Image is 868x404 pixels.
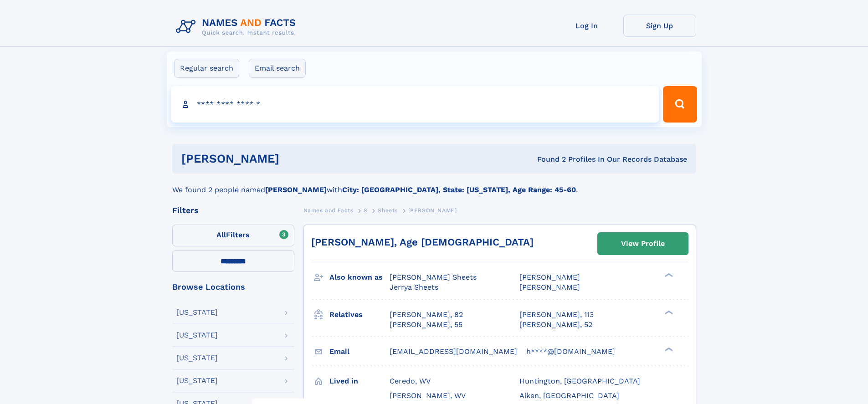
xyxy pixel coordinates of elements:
span: S [364,207,368,214]
img: Logo Names and Facts [172,15,303,39]
a: [PERSON_NAME], Age [DEMOGRAPHIC_DATA] [311,236,534,248]
a: [PERSON_NAME], 113 [519,310,594,320]
span: Aiken, [GEOGRAPHIC_DATA] [519,391,619,400]
a: Sign Up [623,15,696,37]
h3: Email [329,344,390,359]
div: [US_STATE] [176,377,218,384]
span: [PERSON_NAME], WV [390,391,466,400]
div: [US_STATE] [176,309,218,316]
div: ❯ [663,272,673,278]
div: [US_STATE] [176,354,218,362]
a: Log In [550,15,623,37]
a: S [364,205,368,216]
a: [PERSON_NAME], 55 [390,320,462,330]
h1: [PERSON_NAME] [181,153,408,164]
span: Sheets [378,207,398,214]
span: [PERSON_NAME] Sheets [390,273,477,281]
span: Huntington, [GEOGRAPHIC_DATA] [519,377,640,385]
div: View Profile [621,233,665,254]
span: [PERSON_NAME] [519,273,580,281]
a: Names and Facts [303,205,354,216]
div: [US_STATE] [176,332,218,339]
div: We found 2 people named with . [172,174,696,195]
h3: Lived in [329,373,390,389]
div: Filters [172,206,294,215]
div: Browse Locations [172,283,294,291]
a: Sheets [378,205,398,216]
span: [EMAIL_ADDRESS][DOMAIN_NAME] [390,347,517,356]
div: Found 2 Profiles In Our Records Database [408,154,687,164]
span: [PERSON_NAME] [519,283,580,291]
label: Filters [172,225,294,246]
input: search input [171,86,659,123]
span: Ceredo, WV [390,377,431,385]
label: Regular search [174,59,239,78]
label: Email search [249,59,306,78]
span: Jerrya Sheets [390,283,438,291]
h3: Also known as [329,270,390,285]
h3: Relatives [329,307,390,322]
div: ❯ [663,309,673,315]
span: All [216,230,226,239]
a: View Profile [598,233,688,255]
a: [PERSON_NAME], 82 [390,310,463,320]
b: City: [GEOGRAPHIC_DATA], State: [US_STATE], Age Range: 45-60 [342,185,576,194]
b: [PERSON_NAME] [265,185,327,194]
button: Search Button [663,86,697,123]
span: [PERSON_NAME] [408,207,457,214]
a: [PERSON_NAME], 52 [519,320,592,330]
div: ❯ [663,346,673,352]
